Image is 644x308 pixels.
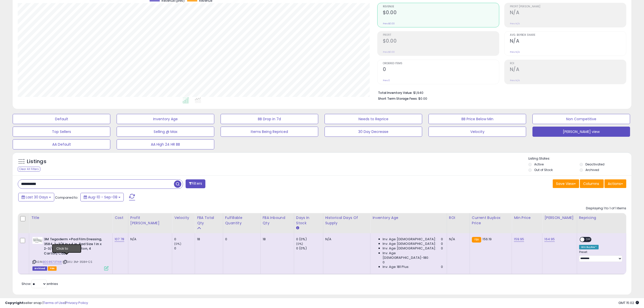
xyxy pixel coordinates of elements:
button: Actions [604,179,626,188]
label: Active [534,162,544,166]
div: Profit [PERSON_NAME] [130,215,170,226]
span: Inv. Age 181 Plus: [383,265,409,269]
span: ROI [510,62,626,65]
span: FBA [48,266,57,271]
span: Columns [583,181,599,186]
p: Listing States: [528,156,631,161]
h2: N/A [510,10,626,16]
button: Selling @ Max [117,127,214,137]
span: Inv. Age [DEMOGRAPHIC_DATA]-180: [383,251,443,260]
span: Listings that have been deleted from Seller Central [32,266,47,271]
small: Prev: N/A [510,50,520,54]
button: Velocity [428,127,526,137]
b: Total Inventory Value: [378,91,413,95]
span: 0 [383,260,385,265]
small: Prev: $0.00 [383,22,395,25]
button: Filters [186,179,205,188]
h2: 0 [383,66,499,73]
small: FBA [472,237,481,243]
h2: $0.00 [383,38,499,45]
button: AA Default [13,139,110,149]
span: Inv. Age [DEMOGRAPHIC_DATA]: [383,246,436,251]
div: [PERSON_NAME] [544,215,575,220]
div: Title [31,215,110,220]
small: Prev: $0.00 [383,50,395,54]
h2: $0.00 [383,10,499,16]
small: Prev: 0 [383,79,390,82]
h2: N/A [510,66,626,73]
label: Deactivated [585,162,604,166]
div: Displaying 1 to 1 of 1 items [586,206,626,211]
span: $0.00 [418,96,427,101]
button: Columns [580,179,604,188]
div: 18 [197,237,219,242]
div: Repricing [579,215,624,220]
span: Revenue [383,5,499,8]
small: (0%) [174,242,181,246]
div: 0 [174,237,195,242]
span: Inv. Age [DEMOGRAPHIC_DATA]: [383,242,436,246]
div: FBA inbound Qty [263,215,292,226]
span: 2025-10-10 15:02 GMT [618,300,639,305]
a: Privacy Policy [66,300,88,305]
span: Last 30 Days [26,195,48,200]
li: $1,940 [378,89,623,95]
a: 164.95 [544,237,555,242]
button: Inventory Age [117,114,214,124]
button: AA High 24 HR BB [117,139,214,149]
span: Inv. Age [DEMOGRAPHIC_DATA]: [383,237,436,242]
div: Preset: [579,250,622,262]
span: Avg. Buybox Share [510,34,626,37]
a: B0085737XW [43,260,62,264]
span: Aug-10 - Sep-08 [88,195,117,200]
label: Archived [585,168,599,172]
div: N/A [449,237,466,242]
button: BB Price Below Min [428,114,526,124]
small: Prev: N/A [510,79,520,82]
b: Short Term Storage Fees: [378,96,418,101]
span: 156.19 [482,237,492,242]
small: (0%) [296,242,303,246]
div: 18 [263,237,290,242]
div: N/A [130,237,168,242]
div: Inventory Age [372,215,445,220]
span: OFF [584,237,593,242]
div: 0 (0%) [296,237,323,242]
label: Out of Stock [534,168,553,172]
div: Current Buybox Price [472,215,510,226]
div: N/A [325,237,367,242]
div: 0 (0%) [296,246,323,251]
h5: Listings [27,158,46,165]
a: 107.78 [115,237,124,242]
span: Profit [PERSON_NAME] [510,5,626,8]
b: 3M Tegaderm +Pad Film Dressing, 3584, 2-3/8 in x 4 in, Pad Size 1 in x 2-3/8 in, 50 Each/Carton, ... [44,237,105,257]
strong: Copyright [5,300,24,305]
div: Min Price [514,215,540,220]
span: | SKU: 3M-3584-CS [63,260,92,264]
div: FBA Total Qty [197,215,221,226]
div: Cost [115,215,126,220]
div: ROI [449,215,468,220]
button: Non Competitive [532,114,630,124]
button: [PERSON_NAME] view [532,127,630,137]
span: 0 [441,242,443,246]
img: 312IMp4O7jL._SL40_.jpg [32,237,43,244]
a: 159.95 [514,237,524,242]
div: 0 [225,237,257,242]
div: ASIN: [32,237,109,270]
span: Compared to: [55,195,78,200]
button: Default [13,114,110,124]
a: Terms of Use [43,300,65,305]
h2: N/A [510,38,626,45]
button: Aug-10 - Sep-08 [80,193,124,201]
div: Velocity [174,215,193,220]
button: Last 30 Days [18,193,54,201]
span: Profit [383,34,499,37]
span: 0 [441,237,443,242]
button: Top Sellers [13,127,110,137]
span: 0 [441,265,443,269]
button: Needs to Reprice [325,114,422,124]
span: Ordered Items [383,62,499,65]
span: Show: entries [22,281,58,286]
div: seller snap | | [5,301,88,305]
